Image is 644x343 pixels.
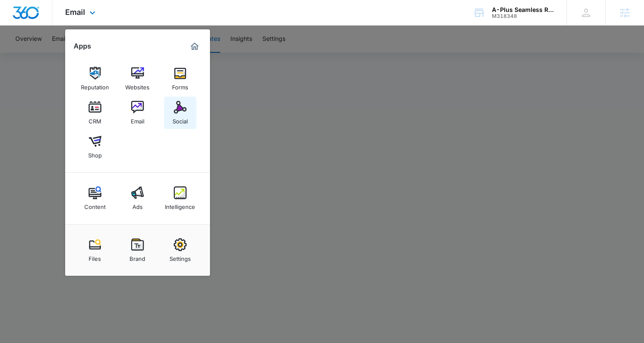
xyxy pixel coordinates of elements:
div: Ads [132,199,143,210]
div: Email [131,114,144,125]
div: Brand [129,251,145,262]
div: Websites [125,80,149,91]
div: Social [172,114,188,125]
a: Ads [121,182,154,214]
a: Reputation [79,63,111,95]
a: Brand [121,234,154,266]
div: account id [492,13,554,19]
div: Files [89,251,101,262]
div: CRM [89,114,101,125]
span: Email [65,8,85,17]
div: Settings [170,251,191,262]
div: Content [84,199,106,210]
div: account name [492,6,554,13]
h2: Apps [74,42,91,50]
a: Intelligence [164,182,196,214]
a: Websites [121,63,154,95]
a: Email [121,97,154,129]
a: Forms [164,63,196,95]
div: Shop [88,148,102,159]
a: Settings [164,234,196,266]
a: Marketing 360® Dashboard [188,40,201,53]
a: Content [79,182,111,214]
div: Intelligence [165,199,195,210]
a: CRM [79,97,111,129]
a: Shop [79,131,111,163]
a: Social [164,97,196,129]
div: Forms [172,80,188,91]
a: Files [79,234,111,266]
div: Reputation [81,80,109,91]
